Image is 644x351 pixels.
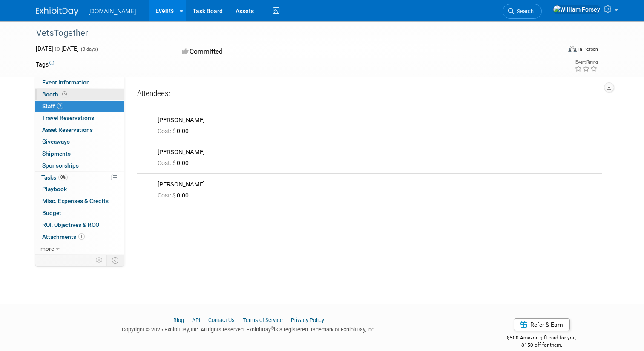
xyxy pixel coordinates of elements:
[33,26,550,41] div: VetsTogether
[35,136,124,148] a: Giveaways
[553,5,601,14] img: William Forsey
[158,160,177,166] span: Cost: $
[158,180,599,189] div: [PERSON_NAME]
[35,124,124,136] a: Asset Reservations
[35,89,124,100] a: Booth
[158,148,599,156] div: [PERSON_NAME]
[35,112,124,124] a: Travel Reservations
[53,45,61,52] span: to
[42,126,93,133] span: Asset Reservations
[35,243,124,255] a: more
[80,46,98,52] span: (3 days)
[568,46,577,52] img: Format-Inperson.png
[89,8,136,15] span: [DOMAIN_NAME]
[42,91,69,98] span: Booth
[515,44,598,57] div: Event Format
[35,101,124,112] a: Staff3
[271,326,274,331] sup: ®
[291,317,324,323] a: Privacy Policy
[35,219,124,231] a: ROI, Objectives & ROO
[158,160,192,166] span: 0.00
[158,192,192,199] span: 0.00
[35,207,124,219] a: Budget
[284,317,290,323] span: |
[58,174,68,180] span: 0%
[179,44,358,59] div: Committed
[42,186,67,192] span: Playbook
[36,324,462,334] div: Copyright © 2025 ExhibitDay, Inc. All rights reserved. ExhibitDay is a registered trademark of Ex...
[35,195,124,207] a: Misc. Expenses & Credits
[60,91,69,97] span: Booth not reserved yet
[42,221,99,228] span: ROI, Objectives & ROO
[35,160,124,171] a: Sponsorships
[42,197,109,204] span: Misc. Expenses & Credits
[57,103,63,109] span: 3
[42,233,85,240] span: Attachments
[475,329,609,348] div: $500 Amazon gift card for you,
[514,318,570,331] a: Refer & Earn
[35,172,124,183] a: Tasks0%
[158,128,192,134] span: 0.00
[42,79,90,86] span: Event Information
[158,192,177,199] span: Cost: $
[41,174,68,181] span: Tasks
[192,317,200,323] a: API
[575,60,598,64] div: Event Rating
[185,317,191,323] span: |
[92,255,107,266] td: Personalize Event Tab Strip
[42,138,70,145] span: Giveaways
[36,7,78,16] img: ExhibitDay
[42,162,79,169] span: Sponsorships
[514,8,534,15] span: Search
[243,317,283,323] a: Terms of Service
[78,233,85,240] span: 1
[475,342,609,349] div: $150 off for them.
[208,317,235,323] a: Contact Us
[35,231,124,243] a: Attachments1
[503,4,542,19] a: Search
[36,45,79,52] span: [DATE] [DATE]
[35,183,124,195] a: Playbook
[42,114,94,121] span: Travel Reservations
[35,148,124,160] a: Shipments
[201,317,207,323] span: |
[158,116,599,124] div: [PERSON_NAME]
[158,128,177,134] span: Cost: $
[173,317,184,323] a: Blog
[236,317,241,323] span: |
[35,77,124,88] a: Event Information
[36,60,54,69] td: Tags
[578,46,598,52] div: In-Person
[137,89,602,100] div: Attendees:
[106,255,124,266] td: Toggle Event Tabs
[42,103,63,110] span: Staff
[40,245,54,252] span: more
[42,209,61,216] span: Budget
[42,150,71,157] span: Shipments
